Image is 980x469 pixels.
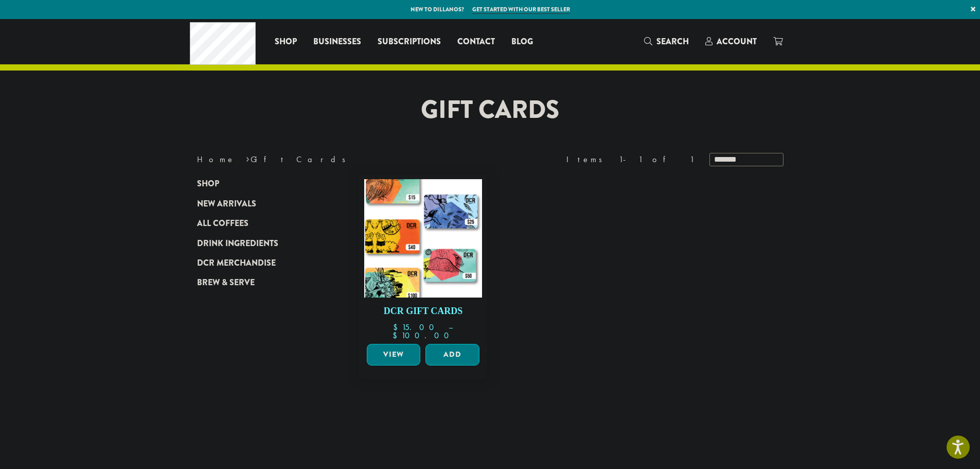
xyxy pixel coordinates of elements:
span: New Arrivals [197,198,256,211]
span: $ [393,322,402,333]
button: Add [425,344,479,366]
a: DCR Gift Cards [364,179,483,340]
a: Home [197,154,235,165]
bdi: 15.00 [393,322,439,333]
span: Search [656,36,689,47]
a: View [367,344,421,366]
h4: DCR Gift Cards [364,306,483,317]
span: Businesses [313,36,361,48]
a: Shop [266,33,305,50]
a: All Coffees [197,214,320,233]
div: Items 1-1 of 1 [566,153,694,166]
span: Shop [275,36,297,48]
a: Drink Ingredients [197,233,320,253]
span: Shop [197,178,219,190]
span: Contact [457,36,495,48]
span: Blog [511,36,533,48]
img: Gift-Cards-Available-470-x-600-300x300.png [364,179,482,298]
a: Shop [197,174,320,194]
span: Account [717,36,757,47]
span: – [449,322,453,333]
span: Subscriptions [378,36,441,48]
span: › [246,150,250,166]
nav: Breadcrumb [197,153,475,166]
a: Search [636,33,697,50]
span: Drink Ingredients [197,237,278,250]
a: New Arrivals [197,194,320,214]
a: Brew & Serve [197,273,320,292]
a: DCR Merchandise [197,253,320,273]
span: All Coffees [197,217,248,230]
a: Get started with our best seller [472,5,570,14]
span: Brew & Serve [197,276,255,289]
span: DCR Merchandise [197,257,276,270]
span: $ [393,330,401,341]
bdi: 100.00 [393,330,454,341]
h1: Gift Cards [189,95,791,125]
